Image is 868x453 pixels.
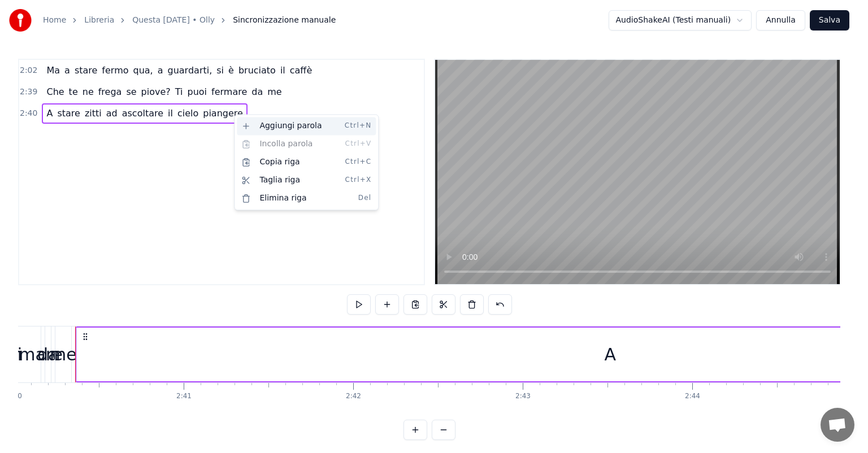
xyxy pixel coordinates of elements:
[237,117,376,135] div: Aggiungi parola
[237,171,376,189] div: Taglia riga
[345,158,371,167] span: Ctrl+C
[345,176,372,185] span: Ctrl+X
[345,121,372,130] span: Ctrl+N
[237,153,376,171] div: Copia riga
[237,189,376,207] div: Elimina riga
[358,194,372,203] span: Del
